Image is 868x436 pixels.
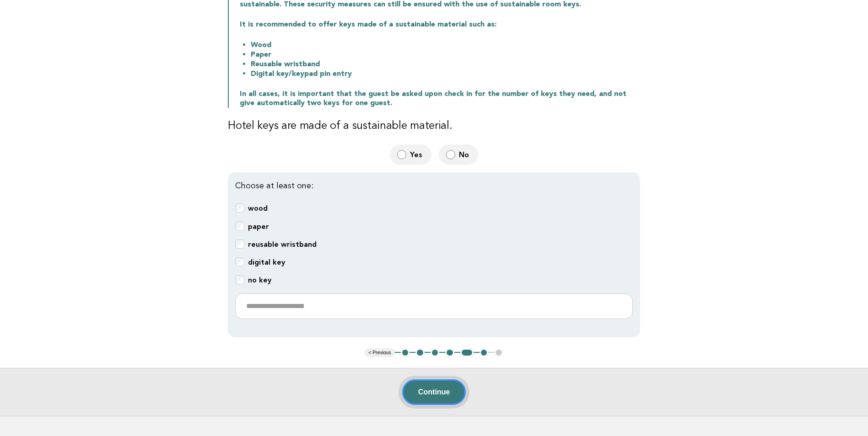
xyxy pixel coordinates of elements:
button: 1 [401,348,410,357]
button: Continue [402,379,466,405]
input: Yes [397,150,406,160]
p: Choose at least one: [235,180,633,192]
span: No [459,150,471,160]
b: digital key [248,258,285,266]
button: 6 [480,348,489,357]
li: Reusable wristband [251,59,640,69]
span: Yes [410,150,424,160]
b: no key [248,276,271,284]
button: < Previous [365,348,394,357]
input: No [446,150,455,160]
b: paper [248,222,269,231]
li: Wood [251,40,640,50]
b: reusable wristband [248,240,317,249]
li: Paper [251,50,640,59]
button: 3 [431,348,440,357]
h3: Hotel keys are made of a sustainable material. [228,119,640,133]
li: Digital key/keypad pin entry [251,69,640,79]
b: wood [248,204,268,213]
button: 5 [460,348,474,357]
button: 2 [415,348,425,357]
p: It is recommended to offer keys made of a sustainable material such as: [240,20,640,29]
p: In all cases, it is important that the guest be asked upon check in for the number of keys they n... [240,90,640,108]
button: 4 [445,348,454,357]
